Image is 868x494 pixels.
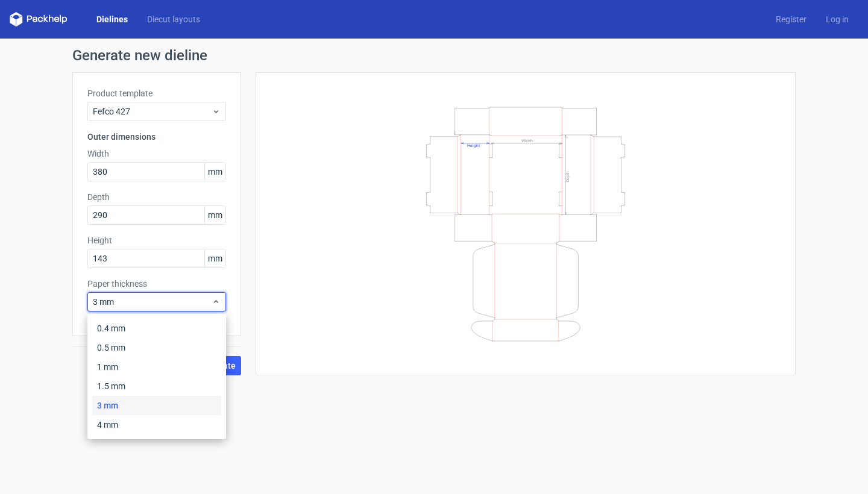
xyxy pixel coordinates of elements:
label: Paper thickness [87,278,226,290]
a: Dielines [87,13,137,25]
label: Product template [87,87,226,99]
div: 1 mm [92,357,221,377]
div: 3 mm [92,396,221,415]
h3: Outer dimensions [87,131,226,143]
label: Depth [87,191,226,203]
a: Log in [816,13,858,25]
a: Register [766,13,816,25]
label: Width [87,148,226,160]
a: Diecut layouts [137,13,210,25]
text: Depth [565,170,570,181]
div: 4 mm [92,415,221,434]
text: Height [467,143,480,148]
span: mm [204,249,225,267]
span: Fefco 427 [93,105,212,117]
label: Height [87,234,226,246]
span: mm [204,206,225,224]
text: Width [521,137,533,143]
h1: Generate new dieline [72,48,796,63]
span: mm [204,163,225,181]
div: 1.5 mm [92,377,221,396]
div: 0.4 mm [92,319,221,338]
span: 3 mm [93,296,212,308]
div: 0.5 mm [92,338,221,357]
